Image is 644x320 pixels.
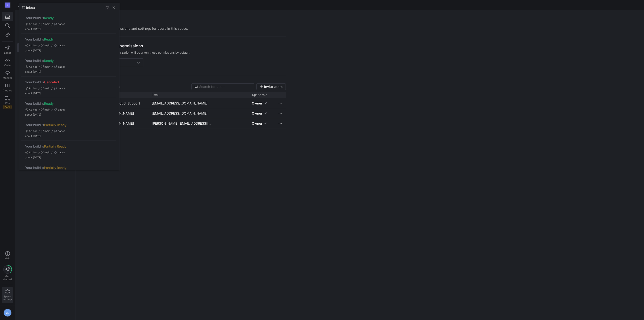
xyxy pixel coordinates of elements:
span: Ad hoc [29,65,37,68]
span: Ad hoc [29,129,37,132]
span: Partially Ready [44,123,66,127]
span: Your build is [25,80,59,84]
span: Your build is [25,16,54,20]
span: daccs [58,129,65,132]
span: main [45,22,50,25]
span: about [DATE] [25,113,41,116]
span: Ad hoc [29,87,37,90]
div: Press SPACE to select this row. [21,34,119,55]
span: Your build is [25,144,66,148]
span: Canceled [44,80,59,84]
span: main [45,129,50,132]
span: daccs [58,151,65,154]
span: Ad hoc [29,108,37,111]
div: Press SPACE to select this row. [21,77,119,98]
div: Press SPACE to select this row. [21,119,119,141]
span: Ready [44,16,54,20]
span: daccs [58,44,65,47]
div: Press SPACE to select this row. [21,12,119,34]
span: Your build is [25,123,66,127]
span: Ad hoc [29,22,37,25]
div: Press SPACE to select this row. [21,141,119,162]
span: Ad hoc [29,151,37,154]
span: Your build is [25,101,54,105]
span: Partially Ready [44,144,66,148]
span: daccs [58,87,65,90]
span: Ready [44,101,54,105]
div: Press SPACE to select this row. [21,98,119,119]
span: about [DATE] [25,156,41,159]
span: main [45,108,50,111]
span: Your build is [25,166,66,170]
span: about [DATE] [25,134,41,137]
span: Ready [44,59,54,63]
span: main [45,151,50,154]
span: Partially Ready [44,166,66,170]
span: daccs [58,108,65,111]
div: Press SPACE to select this row. [21,55,119,77]
span: Inbox [26,6,35,10]
span: main [45,44,50,47]
span: Ad hoc [29,44,37,47]
span: main [45,87,50,90]
div: Press SPACE to select this row. [21,162,119,184]
span: daccs [58,65,65,68]
span: Ready [44,37,54,41]
span: about [DATE] [25,49,41,52]
span: about [DATE] [25,70,41,73]
span: daccs [58,22,65,25]
span: Your build is [25,37,54,41]
span: Your build is [25,59,54,63]
span: about [DATE] [25,92,41,95]
span: about [DATE] [25,27,41,30]
span: main [45,65,50,68]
